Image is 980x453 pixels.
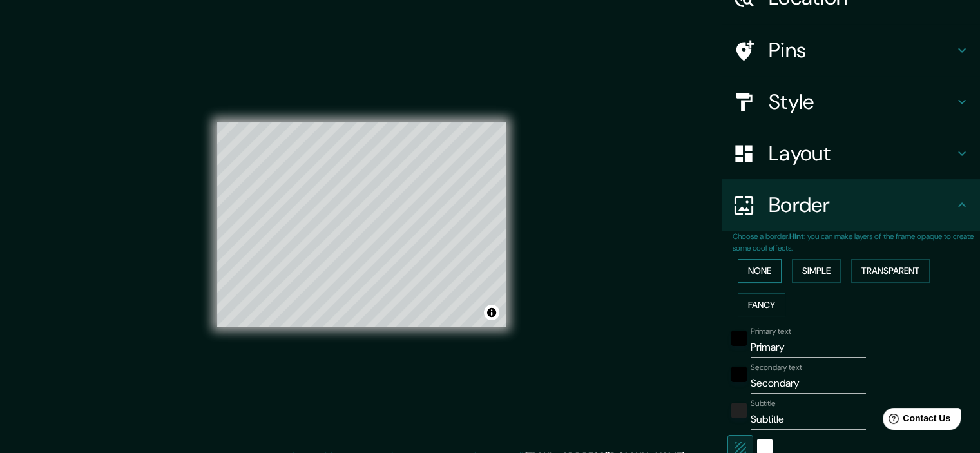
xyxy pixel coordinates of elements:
button: Transparent [851,259,930,283]
button: None [738,259,782,283]
button: black [731,367,747,382]
button: color-222222 [731,403,747,418]
h4: Pins [769,37,954,63]
label: Secondary text [751,362,802,373]
button: black [731,331,747,346]
label: Subtitle [751,398,776,409]
iframe: Help widget launcher [865,403,966,439]
p: Choose a border. : you can make layers of the frame opaque to create some cool effects. [733,231,980,254]
h4: Border [769,192,954,218]
div: Layout [722,128,980,179]
button: Simple [792,259,841,283]
button: Toggle attribution [484,305,499,320]
h4: Style [769,89,954,115]
button: Fancy [738,293,785,317]
h4: Layout [769,140,954,166]
div: Pins [722,24,980,76]
label: Primary text [751,326,791,337]
b: Hint [789,231,804,242]
div: Style [722,76,980,128]
div: Border [722,179,980,231]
